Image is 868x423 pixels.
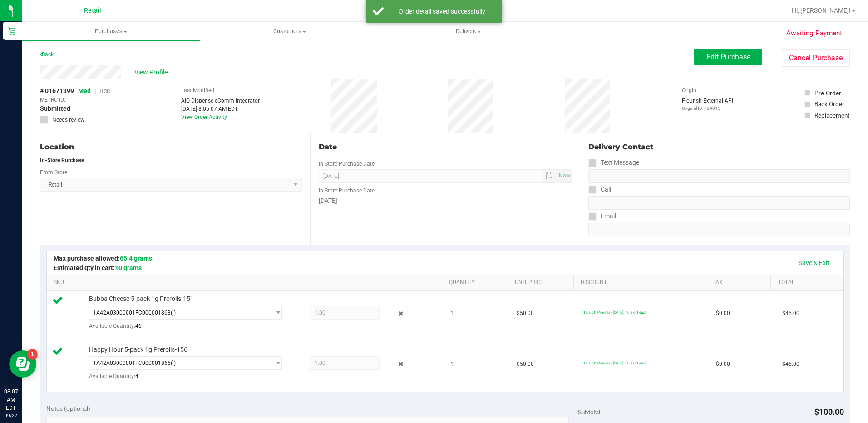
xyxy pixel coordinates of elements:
span: $100.00 [814,407,844,417]
button: Edit Purchase [694,49,762,65]
span: Purchases [22,27,200,35]
a: Purchases [22,22,200,41]
input: Format: (999) 999-9999 [588,196,850,210]
span: $0.00 [716,309,730,318]
div: Pre-Order [814,89,841,98]
span: 1A42A03000001FC000001868 [93,310,171,316]
label: Call [588,183,611,196]
a: View Order Activity [181,114,227,120]
span: View Profile [134,68,171,77]
span: Needs review [52,116,84,124]
label: Last Modified [181,86,214,94]
div: Back Order [814,99,844,108]
a: Customers [200,22,379,41]
div: Replacement [814,111,849,120]
div: Order detail saved successfully [389,7,495,16]
span: Happy Hour 5-pack 1g Prerolls-156 [89,345,187,354]
span: Notes (optional) [46,405,90,412]
label: Text Message [588,156,639,169]
span: Awaiting Payment [786,28,842,39]
span: Subtotal [578,408,600,416]
p: 08:07 AM EDT [4,388,18,412]
inline-svg: Retail [7,26,16,35]
div: Available Quantity: [89,320,292,337]
strong: In-Store Purchase [40,157,84,163]
div: [DATE] 8:05:07 AM EDT [181,105,260,113]
span: 10 grams [115,264,142,271]
span: 65.4 grams [120,255,152,262]
span: Deliveries [444,27,493,35]
iframe: Resource center unread badge [27,349,38,360]
span: Retail [84,7,101,15]
a: Quantity [449,279,504,286]
span: Bubba Cheese 5-pack 1g Prerolls-151 [89,295,194,303]
a: Deliveries [379,22,557,41]
label: Origin [682,86,696,94]
div: Date [319,142,572,152]
div: Available Quantity: [89,370,292,388]
span: ( ) [171,360,176,366]
span: Customers [201,27,378,35]
p: Original ID: 734015 [682,105,733,112]
span: | [94,87,96,94]
a: Discount [581,279,701,286]
span: Rec [99,87,110,94]
span: 1 [450,309,454,318]
a: Save & Exit [793,255,835,271]
span: $50.00 [517,360,534,369]
span: select [270,306,281,319]
div: AIQ Dispense eComm Integrator [181,97,260,105]
span: $50.00 [517,309,534,318]
label: In-Store Purchase Date [319,187,375,195]
span: 1 [450,360,454,369]
p: 09/22 [4,412,18,419]
span: $0.00 [716,360,730,369]
span: METRC ID: [40,96,65,104]
span: $45.00 [782,360,799,369]
div: [DATE] [319,196,572,206]
span: select [270,357,281,369]
span: Max purchase allowed: [54,255,152,262]
label: In-Store Purchase Date [319,160,375,168]
span: Med [78,87,91,94]
span: 46 [135,323,142,329]
a: SKU [54,279,438,286]
a: Total [778,279,833,286]
span: - [68,96,69,104]
span: ( ) [171,310,176,316]
div: Location [40,142,302,152]
span: Submitted [40,104,70,113]
span: 4 [135,373,138,379]
span: Hi, [PERSON_NAME]! [792,7,851,14]
span: Estimated qty in cart: [54,264,142,271]
a: Back [40,51,54,58]
div: Delivery Contact [588,142,850,152]
span: $45.00 [782,309,799,318]
a: Unit Price [515,279,570,286]
iframe: Resource center [9,350,36,378]
span: 10% off Prerolls - [DATE]: 10% off each [583,310,646,315]
label: From Store [40,168,67,177]
div: Flourish External API [682,97,733,112]
button: Cancel Purchase [782,49,850,67]
span: Edit Purchase [706,53,750,61]
a: Tax [712,279,767,286]
span: 1A42A03000001FC000001865 [93,360,171,366]
label: Email [588,210,616,223]
span: # 01671399 [40,86,74,96]
span: 10% off Prerolls - [DATE]: 10% off each [583,361,646,365]
input: Format: (999) 999-9999 [588,169,850,183]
